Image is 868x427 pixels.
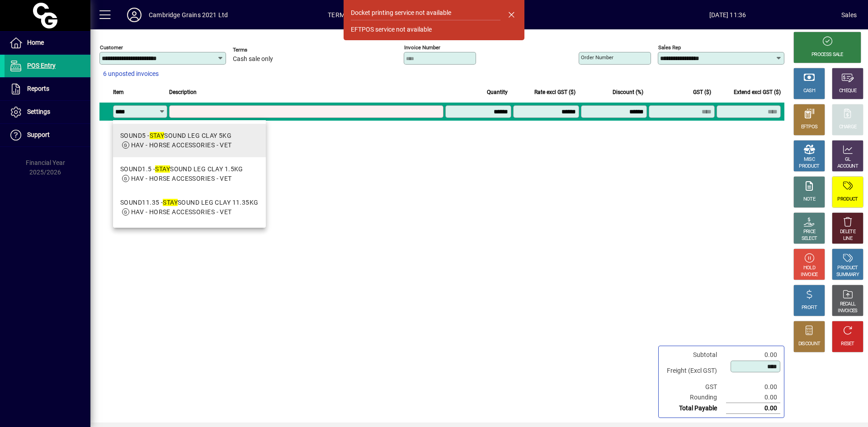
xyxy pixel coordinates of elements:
mat-option: SOUND1.5 - STAY SOUND LEG CLAY 1.5KG [113,157,266,191]
div: ACCOUNT [837,163,858,170]
td: 0.00 [726,403,780,414]
div: PRODUCT [799,163,819,170]
span: GST ($) [693,87,711,97]
em: STAY [150,132,165,139]
span: POS Entry [27,62,56,69]
td: 0.00 [726,382,780,392]
div: Sales [841,8,857,22]
span: 6 unposted invoices [103,69,159,79]
span: Discount (%) [613,87,643,97]
mat-label: Customer [100,44,123,51]
div: DELETE [840,229,855,235]
span: Support [27,131,50,138]
span: Extend excl GST ($) [734,87,781,97]
div: RECALL [840,301,856,308]
div: SOUND5 - SOUND LEG CLAY 5KG [120,131,232,141]
div: EFTPOS [801,124,818,131]
div: MISC [804,156,815,163]
a: Reports [5,78,90,100]
span: Reports [27,85,49,92]
div: SOUND1.5 - SOUND LEG CLAY 1.5KG [120,164,243,174]
div: INVOICES [838,308,857,314]
td: Total Payable [662,403,726,414]
div: INVOICE [801,272,817,278]
a: Home [5,32,90,54]
div: Cambridge Grains 2021 Ltd [149,8,228,22]
span: Item [113,87,124,97]
div: NOTE [803,196,815,203]
div: PROFIT [802,305,817,311]
span: TERMINAL2 [328,8,363,22]
div: HOLD [803,265,815,272]
span: Quantity [487,87,508,97]
mat-label: Invoice number [404,44,440,51]
td: 0.00 [726,350,780,360]
div: PRODUCT [837,196,858,203]
a: Settings [5,101,90,123]
button: 6 unposted invoices [99,66,162,82]
span: HAV - HORSE ACCESSORIES - VET [131,175,232,182]
span: Settings [27,108,50,115]
em: STAY [155,165,170,173]
div: PROCESS SALE [811,52,843,58]
span: HAV - HORSE ACCESSORIES - VET [131,141,232,149]
div: PRICE [803,229,816,235]
div: CHEQUE [839,88,856,94]
span: Description [169,87,197,97]
span: HAV - HORSE ACCESSORIES - VET [131,208,232,216]
div: PRODUCT [837,265,858,272]
td: Rounding [662,392,726,403]
div: SOUND11.35 - SOUND LEG CLAY 11.35KG [120,198,259,207]
a: Support [5,124,90,146]
div: SELECT [802,235,817,242]
td: Subtotal [662,350,726,360]
div: GL [845,156,851,163]
span: Rate excl GST ($) [534,87,576,97]
td: 0.00 [726,392,780,403]
mat-option: SOUND5 - STAY SOUND LEG CLAY 5KG [113,124,266,157]
td: GST [662,382,726,392]
td: Freight (Excl GST) [662,360,726,382]
em: STAY [163,199,178,206]
mat-option: SOUND11.35 - STAY SOUND LEG CLAY 11.35KG [113,191,266,224]
div: RESET [841,341,854,347]
div: CASH [803,88,815,94]
span: [DATE] 11:36 [614,8,841,22]
span: Home [27,39,44,46]
mat-label: Sales rep [658,44,681,51]
mat-label: Order number [581,54,613,61]
span: Terms [233,47,287,53]
div: EFTPOS service not available [351,25,432,34]
div: LINE [843,235,852,242]
div: DISCOUNT [798,341,820,347]
div: SUMMARY [836,272,859,278]
div: CHARGE [839,124,857,131]
span: Cash sale only [233,56,273,63]
button: Profile [120,7,149,23]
